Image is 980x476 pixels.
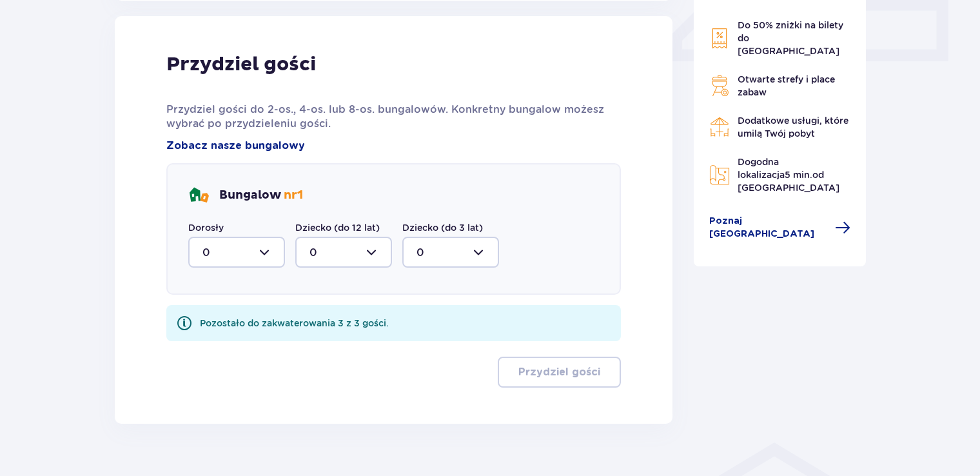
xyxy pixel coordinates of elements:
[785,170,812,180] span: 5 min.
[518,365,600,379] p: Przydziel gości
[738,20,843,56] span: Do 50% zniżki na bilety do [GEOGRAPHIC_DATA]
[284,188,303,203] span: nr 1
[200,317,389,330] div: Pozostało do zakwaterowania 3 z 3 gości.
[188,185,209,206] img: bungalows Icon
[166,52,316,77] p: Przydziel gości
[709,28,730,49] img: Discount Icon
[166,103,621,131] p: Przydziel gości do 2-os., 4-os. lub 8-os. bungalowów. Konkretny bungalow możesz wybrać po przydzi...
[188,221,224,234] label: Dorosły
[738,74,835,97] span: Otwarte strefy i place zabaw
[498,357,621,388] button: Przydziel gości
[709,215,828,241] span: Poznaj [GEOGRAPHIC_DATA]
[219,188,303,203] p: Bungalow
[709,117,730,137] img: Restaurant Icon
[709,75,730,96] img: Grill Icon
[738,115,848,139] span: Dodatkowe usługi, które umilą Twój pobyt
[166,139,305,153] a: Zobacz nasze bungalowy
[402,221,483,234] label: Dziecko (do 3 lat)
[738,157,839,193] span: Dogodna lokalizacja od [GEOGRAPHIC_DATA]
[709,215,851,241] a: Poznaj [GEOGRAPHIC_DATA]
[295,221,380,234] label: Dziecko (do 12 lat)
[709,164,730,185] img: Map Icon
